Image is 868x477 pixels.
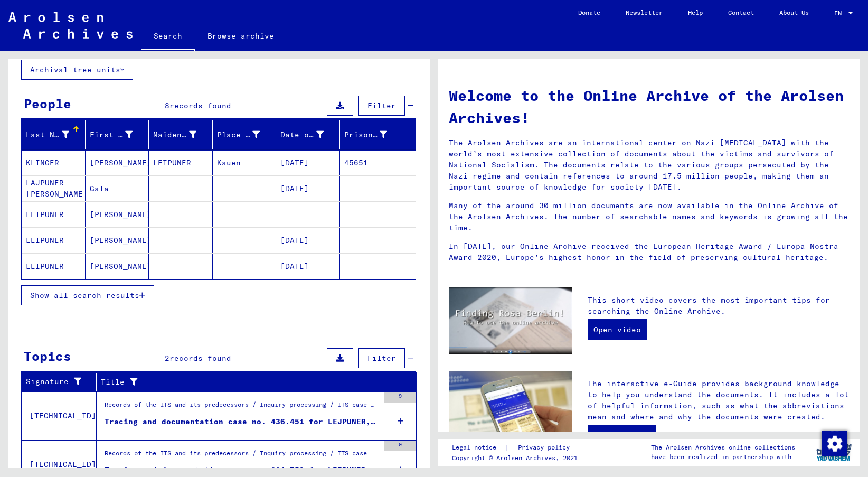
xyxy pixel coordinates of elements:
p: Many of the around 30 million documents are now available in the Online Archive of the Arolsen Ar... [449,200,850,233]
span: Filter [367,353,396,363]
div: Last Name [26,129,69,141]
div: People [24,94,71,113]
p: The Arolsen Archives online collections [651,443,795,452]
div: Tracing and documentation case no. 664.750 for LEIPUNER, GALA born [DEMOGRAPHIC_DATA] [105,465,379,476]
div: Records of the ITS and its predecessors / Inquiry processing / ITS case files as of 1947 / Reposi... [105,448,379,463]
button: Filter [358,96,405,116]
mat-cell: LEIPUNER [149,150,213,175]
div: Place of Birth [217,126,276,143]
a: Browse archive [195,23,287,49]
p: In [DATE], our Online Archive received the European Heritage Award / Europa Nostra Award 2020, Eu... [449,241,850,263]
mat-header-cell: Last Name [22,120,86,149]
img: eguide.jpg [449,371,572,453]
div: First Name [90,129,133,141]
div: Prisoner # [344,129,388,141]
img: video.jpg [449,287,572,354]
div: Last Name [26,126,85,143]
mat-cell: LEIPUNER [22,228,86,253]
a: Privacy policy [510,442,582,453]
mat-cell: [DATE] [276,176,340,201]
p: This short video covers the most important tips for searching the Online Archive. [588,295,850,317]
div: Signature [26,373,96,390]
a: Legal notice [452,442,505,453]
mat-cell: LEIPUNER [22,202,86,227]
mat-cell: KLINGER [22,150,86,175]
div: | [452,442,582,453]
div: Date of Birth [280,129,324,141]
span: records found [169,353,231,363]
span: 2 [165,353,169,363]
span: Show all search results [30,291,139,300]
mat-header-cell: Date of Birth [276,120,340,149]
button: Show all search results [21,285,154,305]
button: Filter [358,348,405,368]
div: Prisoner # [344,126,403,143]
span: records found [169,101,231,110]
div: Title [101,377,390,388]
span: EN [834,10,846,17]
mat-cell: [PERSON_NAME] [86,202,149,227]
mat-header-cell: Maiden Name [149,120,213,149]
span: Filter [367,101,396,110]
mat-cell: [DATE] [276,254,340,279]
span: 8 [165,101,169,110]
mat-cell: [PERSON_NAME] [86,150,149,175]
mat-cell: [DATE] [276,150,340,175]
td: [TECHNICAL_ID] [22,391,97,440]
div: Title [101,373,403,390]
mat-header-cell: First Name [86,120,149,149]
img: yv_logo.png [814,439,854,465]
div: Place of Birth [217,129,260,141]
mat-cell: Gala [86,176,149,201]
a: Open e-Guide [588,425,656,446]
mat-header-cell: Prisoner # [340,120,416,149]
mat-cell: Kauen [213,150,277,175]
div: Date of Birth [280,126,339,143]
a: Open video [588,319,647,340]
mat-cell: LEIPUNER [22,254,86,279]
div: Tracing and documentation case no. 436.451 for LEJPUNER, [PERSON_NAME] born [DEMOGRAPHIC_DATA] [105,416,379,427]
h1: Welcome to the Online Archive of the Arolsen Archives! [449,85,850,129]
p: The interactive e-Guide provides background knowledge to help you understand the documents. It in... [588,378,850,423]
div: First Name [90,126,149,143]
mat-cell: [PERSON_NAME] [86,254,149,279]
mat-header-cell: Place of Birth [213,120,277,149]
img: Change consent [822,431,847,456]
mat-cell: 45651 [340,150,416,175]
button: Archival tree units [21,60,133,80]
img: Arolsen_neg.svg [8,12,133,39]
mat-cell: LAJPUNER [PERSON_NAME] [22,176,86,201]
a: Search [141,23,195,51]
p: have been realized in partnership with [651,452,795,462]
mat-cell: [PERSON_NAME] [86,228,149,253]
div: Records of the ITS and its predecessors / Inquiry processing / ITS case files as of 1947 / Reposi... [105,400,379,415]
div: 9 [384,441,416,451]
div: Maiden Name [153,126,212,143]
div: Signature [26,376,83,387]
div: Maiden Name [153,129,196,141]
div: Topics [24,347,71,366]
mat-cell: [DATE] [276,228,340,253]
p: The Arolsen Archives are an international center on Nazi [MEDICAL_DATA] with the world’s most ext... [449,137,850,193]
div: 9 [384,392,416,403]
p: Copyright © Arolsen Archives, 2021 [452,453,582,463]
